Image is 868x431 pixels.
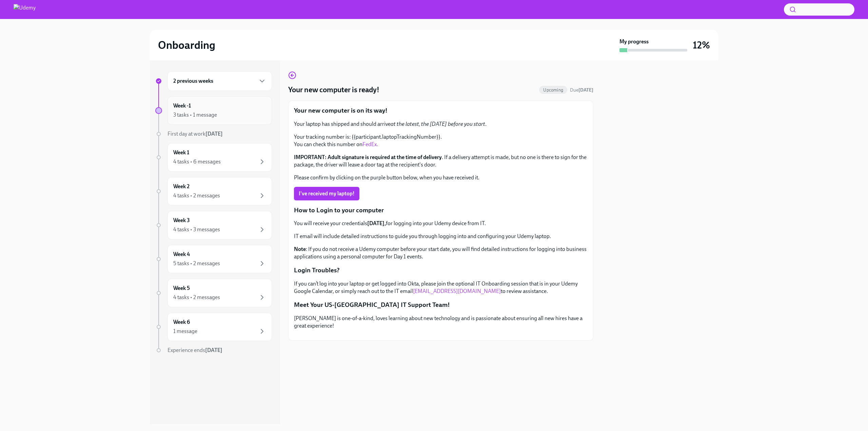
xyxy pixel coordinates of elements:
[205,347,222,353] strong: [DATE]
[294,246,588,260] p: : If you do not receive a Udemy computer before your start date, you will find detailed instructi...
[693,39,710,51] h3: 12%
[173,158,221,165] div: 4 tasks • 6 messages
[173,111,217,119] div: 3 tasks • 1 message
[539,87,567,93] span: Upcoming
[155,245,272,273] a: Week 45 tasks • 2 messages
[294,206,588,215] p: How to Login to your computer
[294,120,588,128] p: Your laptop has shipped and should arrive .
[362,141,378,148] a: FedEx.
[158,38,215,52] h2: Onboarding
[155,313,272,341] a: Week 61 message
[578,87,593,93] strong: [DATE]
[288,85,379,95] h4: Your new computer is ready!
[173,102,191,110] h6: Week -1
[570,87,593,93] span: September 6th, 2025 12:00
[205,131,223,137] strong: [DATE]
[413,288,501,294] a: [EMAIL_ADDRESS][DOMAIN_NAME]
[294,233,588,240] p: IT email will include detailed instructions to guide you through logging into and configuring you...
[570,87,593,93] span: Due
[173,318,190,326] h6: Week 6
[173,294,220,301] div: 4 tasks • 2 messages
[294,300,588,309] p: Meet Your US-[GEOGRAPHIC_DATA] IT Support Team!
[155,96,272,125] a: Week -13 tasks • 1 message
[299,190,355,197] span: I've received my laptop!
[155,143,272,172] a: Week 14 tasks • 6 messages
[294,154,442,160] strong: IMPORTANT: Adult signature is required at the time of delivery
[173,183,190,190] h6: Week 2
[173,149,189,156] h6: Week 1
[294,154,588,169] p: . If a delivery attempt is made, but no one is there to sign for the package, the driver will lea...
[155,177,272,205] a: Week 24 tasks • 2 messages
[294,106,588,115] p: Your new computer is on its way!
[14,4,36,15] img: Udemy
[294,220,588,227] p: You will receive your credentials for logging into your Udemy device from IT.
[294,133,588,148] p: Your tracking number is: {{participant.laptopTrackingNumber}}. You can check this number on
[155,130,272,138] a: First day at work[DATE]
[173,226,220,233] div: 4 tasks • 3 messages
[294,187,359,200] button: I've received my laptop!
[173,260,220,267] div: 5 tasks • 2 messages
[294,246,306,252] strong: Note
[173,285,190,292] h6: Week 5
[167,347,222,353] span: Experience ends
[294,174,588,181] p: Please confirm by clicking on the purple button below, when you have received it.
[173,77,213,85] h6: 2 previous weeks
[173,217,190,224] h6: Week 3
[167,71,272,91] div: 2 previous weeks
[173,328,197,335] div: 1 message
[294,315,588,330] p: [PERSON_NAME] is one-of-a-kind, loves learning about new technology and is passionate about ensur...
[173,192,220,199] div: 4 tasks • 2 messages
[155,211,272,239] a: Week 34 tasks • 3 messages
[155,279,272,307] a: Week 54 tasks • 2 messages
[391,121,485,127] em: at the latest, the [DATE] before you start
[367,220,386,227] strong: [DATE],
[619,38,649,45] strong: My progress
[173,251,190,258] h6: Week 4
[167,131,223,137] span: First day at work
[294,280,588,295] p: If you can’t log into your laptop or get logged into Okta, please join the optional IT Onboarding...
[294,266,588,275] p: Login Troubles?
